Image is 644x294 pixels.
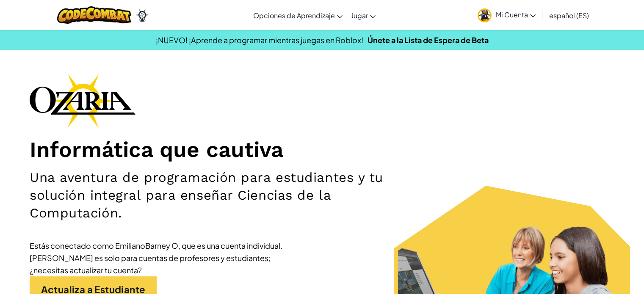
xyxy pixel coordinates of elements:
[135,9,149,22] img: Ozaria
[249,4,347,27] a: Opciones de Aprendizaje
[30,239,284,276] div: Estás conectado como EmilianoBarney O, que es una cuenta individual. [PERSON_NAME] es solo para c...
[545,4,593,27] a: español (ES)
[368,35,489,45] a: Únete a la Lista de Espera de Beta
[30,74,135,128] img: Ozaria branding logo
[30,136,614,162] h1: Informática que cautiva
[496,10,536,19] span: Mi Cuenta
[347,4,380,27] a: Jugar
[156,35,363,45] span: ¡NUEVO! ¡Aprende a programar mientras juegas en Roblox!
[351,11,368,20] span: Jugar
[57,6,131,24] img: CodeCombat logo
[549,11,589,20] span: español (ES)
[478,8,492,22] img: avatar
[473,2,540,28] a: Mi Cuenta
[30,169,421,223] h2: Una aventura de programación para estudiantes y tu solución integral para enseñar Ciencias de la ...
[253,11,335,20] span: Opciones de Aprendizaje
